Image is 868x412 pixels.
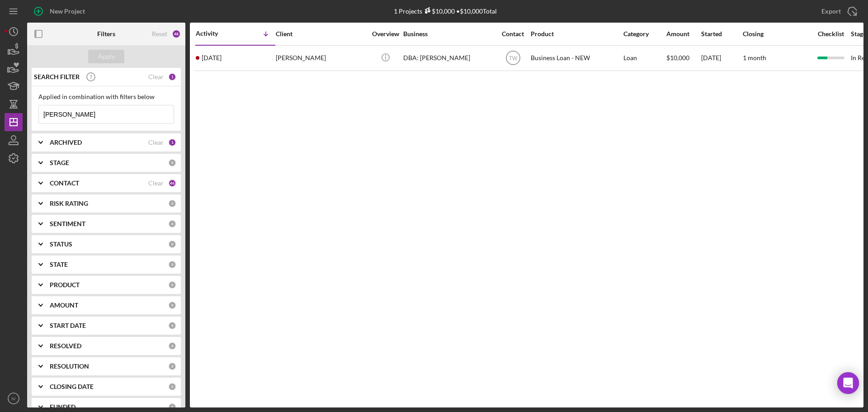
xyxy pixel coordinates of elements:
div: [DATE] [701,46,742,70]
b: RESOLUTION [50,363,89,370]
div: Business Loan - NEW [531,46,621,70]
b: RISK RATING [50,200,88,207]
div: Clear [148,139,164,146]
div: 0 [168,260,176,269]
b: STAGE [50,159,69,166]
b: SENTIMENT [50,220,85,227]
div: Closing [743,30,811,38]
b: ARCHIVED [50,139,82,146]
div: 0 [168,362,176,370]
text: TW [509,55,517,62]
div: Activity [196,30,236,37]
button: Apply [88,50,124,63]
div: Apply [98,50,115,63]
time: 2025-09-04 18:27 [202,54,222,62]
div: 0 [168,281,176,289]
div: Clear [148,180,164,187]
div: 0 [168,383,176,391]
div: 46 [168,179,176,187]
div: 0 [168,403,176,411]
div: 0 [168,322,176,330]
button: IV [5,389,23,407]
div: 0 [168,301,176,309]
b: STATE [50,261,68,268]
div: [PERSON_NAME] [276,46,366,70]
div: Product [531,30,621,38]
div: 0 [168,342,176,350]
div: Reset [152,30,167,38]
time: 1 month [743,54,766,62]
div: Category [623,30,665,38]
div: Checklist [811,30,850,38]
b: Filters [97,30,115,38]
div: Started [701,30,742,38]
div: 48 [172,29,181,38]
b: CONTACT [50,180,79,187]
div: Amount [666,30,700,38]
button: New Project [27,2,94,20]
div: 0 [168,159,176,167]
b: SEARCH FILTER [34,73,80,81]
div: Business [403,30,494,38]
b: AMOUNT [50,302,78,309]
button: Export [812,2,863,20]
div: Clear [148,73,164,81]
div: 0 [168,220,176,228]
b: RESOLVED [50,342,81,350]
div: DBA: [PERSON_NAME] [403,46,494,70]
b: PRODUCT [50,281,80,289]
div: Client [276,30,366,38]
div: 0 [168,199,176,208]
div: Loan [623,46,665,70]
b: STATUS [50,241,72,248]
div: 1 Projects • $10,000 Total [394,7,497,15]
b: CLOSING DATE [50,383,94,390]
div: Contact [496,30,530,38]
div: Overview [368,30,402,38]
div: $10,000 [422,7,455,15]
span: $10,000 [666,54,689,62]
b: START DATE [50,322,86,329]
b: FUNDED [50,403,75,411]
div: New Project [50,2,85,20]
div: 0 [168,240,176,248]
div: 1 [168,138,176,147]
div: 1 [168,73,176,81]
div: Export [821,2,841,20]
div: Applied in combination with filters below [38,93,174,100]
div: Open Intercom Messenger [837,372,859,394]
text: IV [11,396,16,401]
